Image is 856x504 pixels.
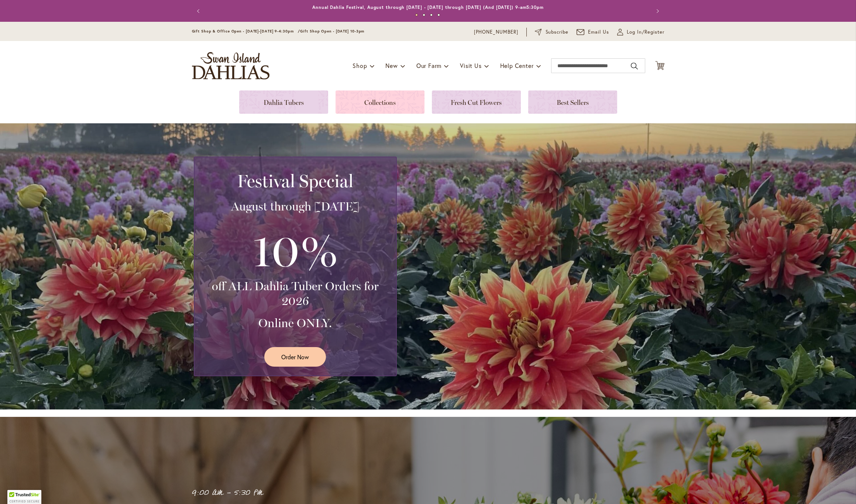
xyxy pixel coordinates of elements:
span: Help Center [500,62,534,69]
span: Gift Shop & Office Open - [DATE]-[DATE] 9-4:30pm / [192,29,300,34]
span: Log In/Register [627,28,664,36]
h2: Festival Special [203,171,387,191]
h3: August through [DATE] [203,199,387,214]
p: 9:00 AM - 5:30 PM [192,487,395,499]
a: Annual Dahlia Festival, August through [DATE] - [DATE] through [DATE] (And [DATE]) 9-am5:30pm [312,4,544,10]
a: Log In/Register [617,28,664,36]
button: Previous [192,4,207,18]
span: Shop [353,62,367,69]
a: Email Us [577,28,609,36]
h3: 10% [203,221,387,279]
a: store logo [192,52,269,79]
span: Visit Us [460,62,481,69]
h3: Online ONLY. [203,316,387,330]
span: New [385,62,398,69]
button: Next [650,4,664,18]
h3: off ALL Dahlia Tuber Orders for 2026 [203,279,387,308]
span: Our Farm [416,62,441,69]
button: 2 of 4 [423,14,425,16]
span: Email Us [588,28,609,36]
a: [PHONE_NUMBER] [474,28,519,36]
span: Gift Shop Open - [DATE] 10-3pm [300,29,364,34]
a: Subscribe [535,28,568,36]
a: Order Now [264,347,326,367]
span: Subscribe [546,28,569,36]
button: 1 of 4 [415,14,418,16]
span: Order Now [281,353,309,361]
button: 3 of 4 [430,14,433,16]
button: 4 of 4 [437,14,440,16]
